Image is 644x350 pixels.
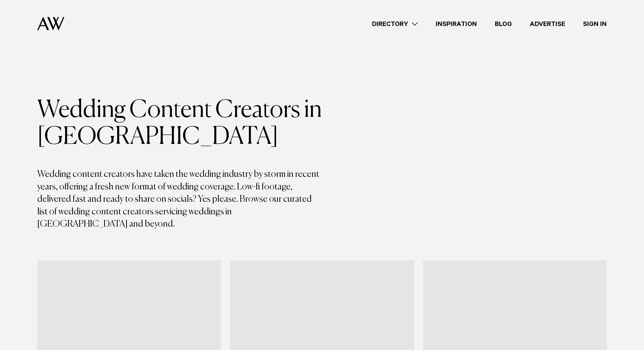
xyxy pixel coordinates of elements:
[37,97,322,150] h1: Wedding Content Creators in [GEOGRAPHIC_DATA]
[363,19,427,29] a: Directory
[521,19,574,29] a: Advertise
[574,19,616,29] a: Sign In
[486,19,521,29] a: Blog
[427,19,486,29] a: Inspiration
[37,168,322,231] p: Wedding content creators have taken the wedding industry by storm in recent years, offering a fre...
[37,17,64,30] img: Auckland Weddings Logo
